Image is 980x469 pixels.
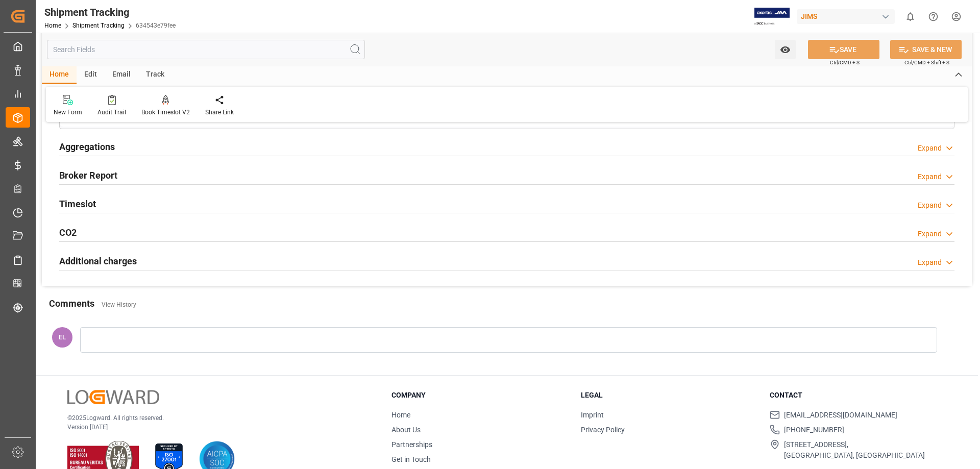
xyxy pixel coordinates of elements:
img: Exertis%20JAM%20-%20Email%20Logo.jpg_1722504956.jpg [754,8,790,26]
a: Get in Touch [391,455,431,463]
a: About Us [391,426,421,434]
h3: Contact [770,390,946,401]
div: Shipment Tracking [44,5,176,20]
div: Book Timeslot V2 [141,108,190,117]
div: Expand [918,200,942,211]
a: Home [391,411,410,419]
p: Version [DATE] [67,423,366,432]
a: Partnerships [391,440,432,449]
h2: Broker Report [59,168,117,182]
h2: Additional charges [59,254,137,268]
div: Expand [918,171,942,182]
a: Shipment Tracking [72,22,125,29]
div: Expand [918,143,942,154]
div: Email [105,66,138,84]
h3: Company [391,390,568,401]
a: Imprint [581,411,604,419]
span: [PHONE_NUMBER] [784,425,844,435]
span: Ctrl/CMD + Shift + S [904,59,949,66]
div: Share Link [205,108,234,117]
h2: Comments [49,297,94,310]
img: Logward Logo [67,390,159,405]
button: SAVE [808,40,879,59]
a: Home [44,22,61,29]
div: Home [42,66,77,84]
a: View History [102,301,136,308]
button: SAVE & NEW [890,40,962,59]
div: Audit Trail [97,108,126,117]
span: [EMAIL_ADDRESS][DOMAIN_NAME] [784,410,897,421]
h2: Aggregations [59,140,115,154]
h2: CO2 [59,226,77,239]
a: Privacy Policy [581,426,625,434]
div: Expand [918,229,942,239]
div: Edit [77,66,105,84]
h2: Timeslot [59,197,96,211]
button: JIMS [797,7,899,26]
button: Help Center [922,5,945,28]
span: [STREET_ADDRESS], [GEOGRAPHIC_DATA], [GEOGRAPHIC_DATA] [784,439,925,461]
div: Track [138,66,172,84]
span: EL [59,333,66,341]
p: © 2025 Logward. All rights reserved. [67,413,366,423]
span: Ctrl/CMD + S [830,59,860,66]
button: open menu [775,40,796,59]
div: JIMS [797,9,895,24]
button: show 0 new notifications [899,5,922,28]
input: Search Fields [47,40,365,59]
h3: Legal [581,390,757,401]
div: Expand [918,257,942,268]
div: New Form [54,108,82,117]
